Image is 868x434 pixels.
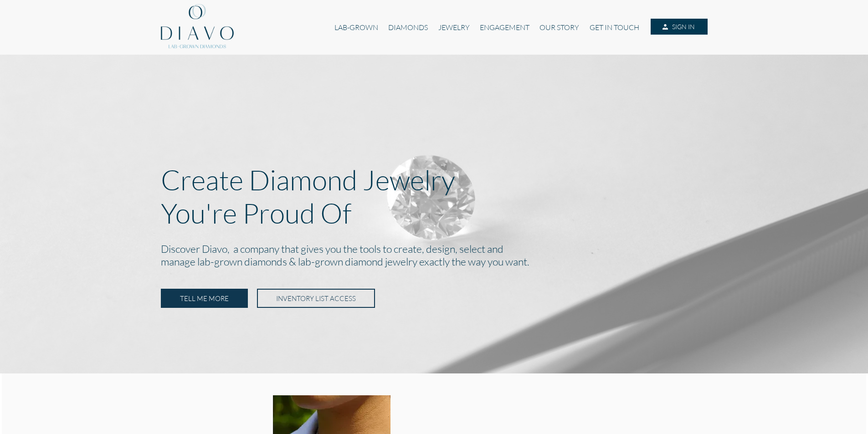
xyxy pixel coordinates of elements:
a: INVENTORY LIST ACCESS [257,289,375,308]
a: TELL ME MORE [161,289,248,308]
a: DIAMONDS [383,19,433,36]
h2: Discover Diavo, a company that gives you the tools to create, design, select and manage lab-grown... [161,240,708,271]
a: ENGAGEMENT [475,19,534,36]
a: SIGN IN [651,19,707,35]
a: JEWELRY [433,19,474,36]
a: OUR STORY [534,19,584,36]
a: LAB-GROWN [329,19,383,36]
p: Create Diamond Jewelry You're Proud Of [161,163,708,230]
a: GET IN TOUCH [585,19,644,36]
